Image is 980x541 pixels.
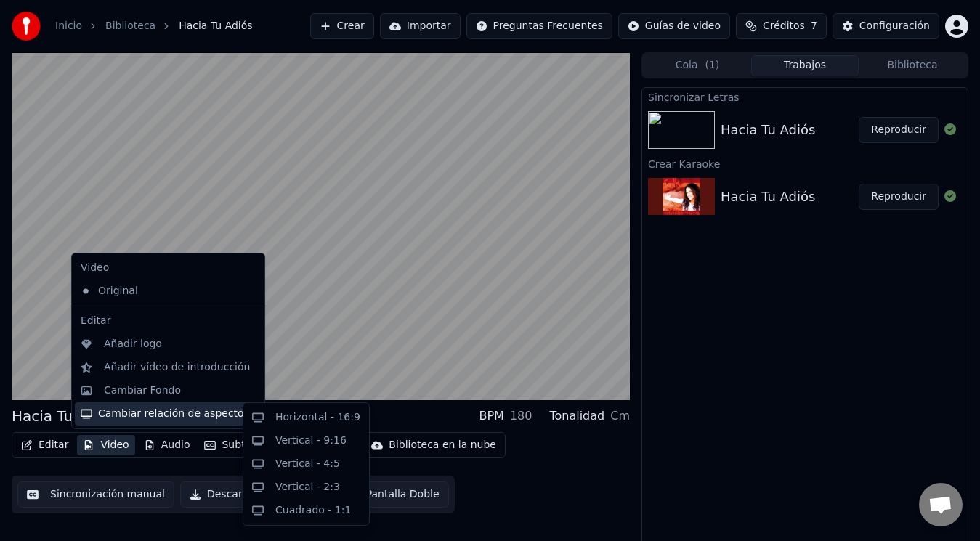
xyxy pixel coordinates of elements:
[721,187,815,207] div: Hacia Tu Adiós
[479,407,503,425] div: BPM
[104,383,181,398] div: Cambiar Fondo
[721,120,815,140] div: Hacia Tu Adiós
[859,184,939,210] button: Reproducir
[642,88,968,105] div: Sincronizar Letras
[751,55,859,76] button: Trabajos
[859,55,966,76] button: Biblioteca
[305,481,448,508] button: Abrir Pantalla Doble
[466,13,612,39] button: Preguntas Frecuentes
[763,19,805,33] span: Créditos
[859,117,939,143] button: Reproducir
[104,337,162,351] div: Añadir logo
[275,503,351,518] div: Cuadrado - 1:1
[15,435,74,455] button: Editar
[275,480,340,495] div: Vertical - 2:3
[17,481,174,508] button: Sincronización manual
[859,19,930,33] div: Configuración
[104,360,250,375] div: Añadir vídeo de introducción
[12,406,117,426] div: Hacia Tu Adiós
[510,407,532,425] div: 180
[275,410,360,425] div: Horizontal - 16:9
[105,19,155,33] a: Biblioteca
[644,55,751,76] button: Cola
[380,13,461,39] button: Importar
[180,481,299,508] button: Descargar video
[705,58,719,73] span: ( 1 )
[310,13,374,39] button: Crear
[138,435,196,455] button: Audio
[75,309,262,333] div: Editar
[75,280,240,303] div: Original
[198,435,278,455] button: Subtítulos
[12,12,41,41] img: youka
[77,435,134,455] button: Video
[275,434,347,448] div: Vertical - 9:16
[75,256,262,280] div: Video
[811,19,817,33] span: 7
[736,13,827,39] button: Créditos7
[833,13,939,39] button: Configuración
[919,483,963,526] div: Chat abierto
[549,407,604,425] div: Tonalidad
[389,438,496,452] div: Biblioteca en la nube
[55,19,253,33] nav: breadcrumb
[75,402,262,426] div: Cambiar relación de aspecto
[618,13,730,39] button: Guías de video
[610,407,630,425] div: Cm
[55,19,82,33] a: Inicio
[642,155,968,172] div: Crear Karaoke
[179,19,252,33] span: Hacia Tu Adiós
[275,457,340,471] div: Vertical - 4:5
